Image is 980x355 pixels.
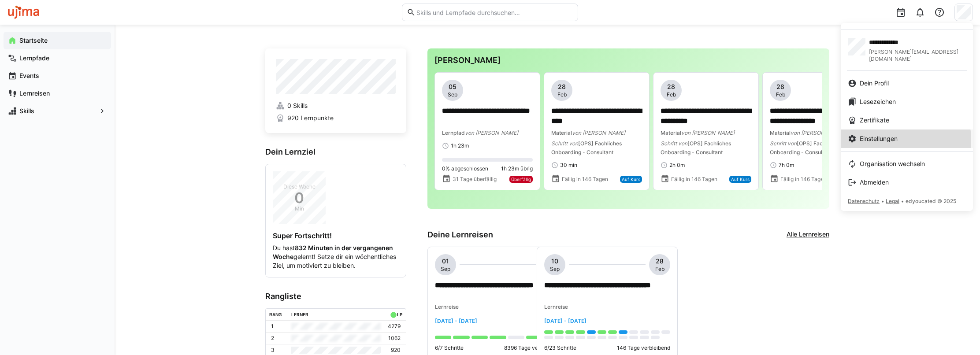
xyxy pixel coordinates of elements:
span: Datenschutz [848,198,880,204]
span: • [881,198,884,204]
span: edyoucated © 2025 [906,198,956,204]
span: Lesezeichen [860,97,896,106]
span: Dein Profil [860,79,889,88]
span: • [901,198,904,204]
span: Legal [886,198,899,204]
span: Zertifikate [860,116,889,125]
span: Organisation wechseln [860,159,925,168]
span: [PERSON_NAME][EMAIL_ADDRESS][DOMAIN_NAME] [869,48,966,63]
span: Einstellungen [860,134,898,143]
span: Abmelden [860,178,889,187]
